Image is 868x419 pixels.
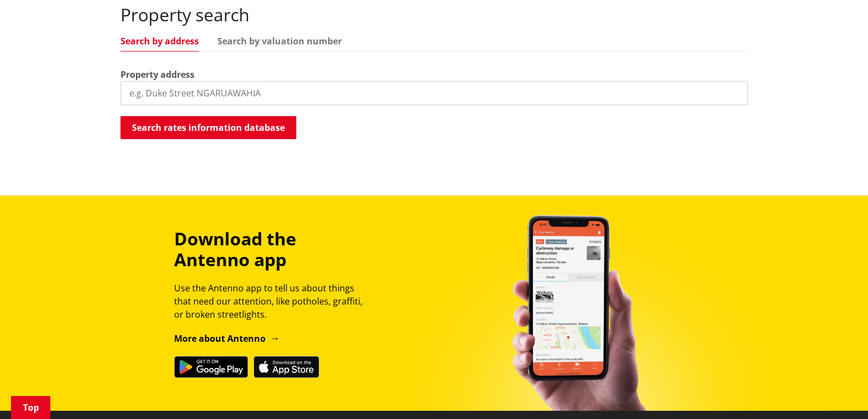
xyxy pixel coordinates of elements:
a: More about Antenno [174,332,280,345]
a: Top [11,396,50,419]
h2: Property search [120,4,748,25]
h3: Download the Antenno app [174,228,372,271]
iframe: Messenger Launcher [818,373,857,412]
input: e.g. Duke Street NGARUAWAHIA [120,81,748,105]
a: Search by address [120,37,199,45]
img: Get it on Google Play [174,356,248,378]
button: Search rates information database [120,116,296,139]
a: Search by valuation number [217,37,342,45]
label: Property address [120,68,194,81]
p: Use the Antenno app to tell us about things that need our attention, like potholes, graffiti, or ... [174,282,372,321]
img: Download on the App Store [254,356,319,378]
